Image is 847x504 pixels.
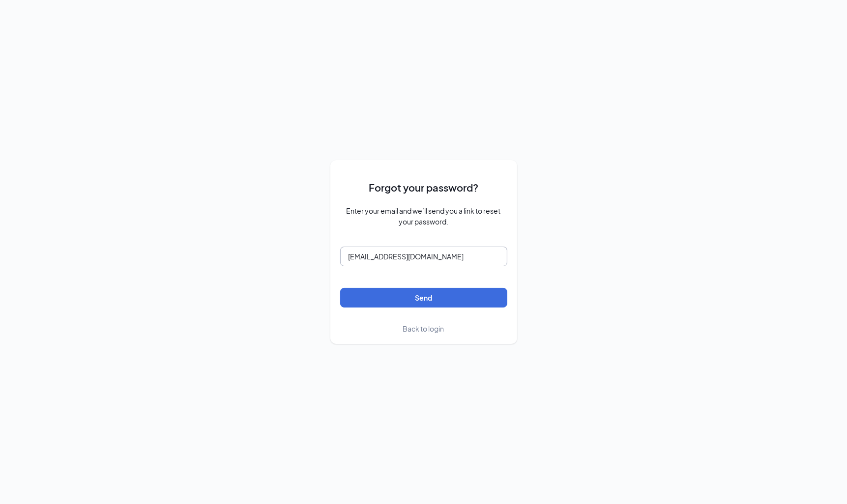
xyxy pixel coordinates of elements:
[340,288,507,308] button: Send
[340,205,507,227] span: Enter your email and we’ll send you a link to reset your password.
[403,324,444,333] span: Back to login
[369,180,478,195] span: Forgot your password?
[340,247,507,266] input: Email
[403,323,444,334] a: Back to login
